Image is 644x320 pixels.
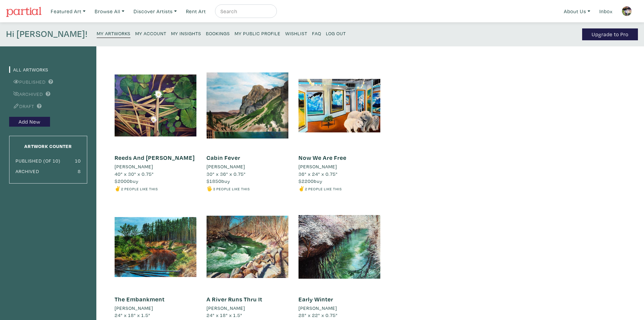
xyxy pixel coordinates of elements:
a: My Insights [171,28,201,38]
a: Published [9,79,46,85]
li: 🖐️ [207,185,288,192]
small: 2 people like this [305,186,342,191]
small: Published (of 10) [16,157,61,164]
a: Discover Artists [130,4,180,18]
span: 28" x 22" x 0.75" [299,312,338,318]
small: Artwork Counter [24,143,72,149]
li: [PERSON_NAME] [115,304,153,312]
a: Reeds And [PERSON_NAME] [115,154,195,162]
a: [PERSON_NAME] [299,163,380,170]
a: [PERSON_NAME] [299,304,380,312]
span: $2200 [299,178,314,184]
li: [PERSON_NAME] [115,163,153,170]
small: Wishlist [285,30,307,37]
a: [PERSON_NAME] [207,163,288,170]
small: My Insights [171,30,201,37]
span: $2000 [115,178,130,184]
small: FAQ [312,30,321,37]
a: Inbox [596,4,616,18]
a: My Public Profile [235,28,281,38]
a: Browse All [92,4,127,18]
span: 24" x 18" x 1.5" [207,312,242,318]
span: $1850 [207,178,221,184]
span: buy [207,178,230,184]
span: 30" x 36" x 0.75" [207,171,246,177]
a: Wishlist [285,28,307,38]
a: Bookings [206,28,230,38]
a: [PERSON_NAME] [115,304,196,312]
small: Log Out [326,30,346,37]
small: 2 people like this [121,186,158,191]
a: [PERSON_NAME] [207,304,288,312]
a: Add New [9,117,50,127]
a: My Artworks [97,28,130,38]
a: Upgrade to Pro [582,28,638,40]
li: [PERSON_NAME] [299,163,337,170]
a: All Artworks [9,66,48,73]
li: [PERSON_NAME] [207,304,245,312]
a: Log Out [326,28,346,38]
li: ✌️ [115,185,196,192]
small: 8 [78,168,81,174]
span: buy [115,178,139,184]
span: 24" x 18" x 1.5" [115,312,150,318]
a: About Us [561,4,593,18]
a: Cabin Fever [207,154,240,162]
li: [PERSON_NAME] [207,163,245,170]
a: Now We Are Free [299,154,347,162]
li: [PERSON_NAME] [299,304,337,312]
h4: Hi [PERSON_NAME]! [6,28,88,40]
span: 40" x 30" x 0.75" [115,171,154,177]
a: My Account [135,28,166,38]
a: FAQ [312,28,321,38]
span: buy [299,178,323,184]
a: Draft [9,103,34,109]
small: 3 people like this [213,186,250,191]
img: phpThumb.php [622,6,632,16]
a: [PERSON_NAME] [115,163,196,170]
small: My Account [135,30,166,37]
li: ✌️ [299,185,380,192]
small: 10 [75,157,81,164]
a: The Embankment [115,295,165,303]
input: Search [220,7,270,16]
small: My Public Profile [235,30,281,37]
small: Bookings [206,30,230,37]
span: 36" x 24" x 0.75" [299,171,338,177]
small: Archived [16,168,39,174]
a: Archived [9,91,43,97]
a: A River Runs Thru It [207,295,262,303]
small: My Artworks [97,30,130,37]
a: Rent Art [183,4,209,18]
a: Featured Art [48,4,89,18]
a: Early Winter [299,295,333,303]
